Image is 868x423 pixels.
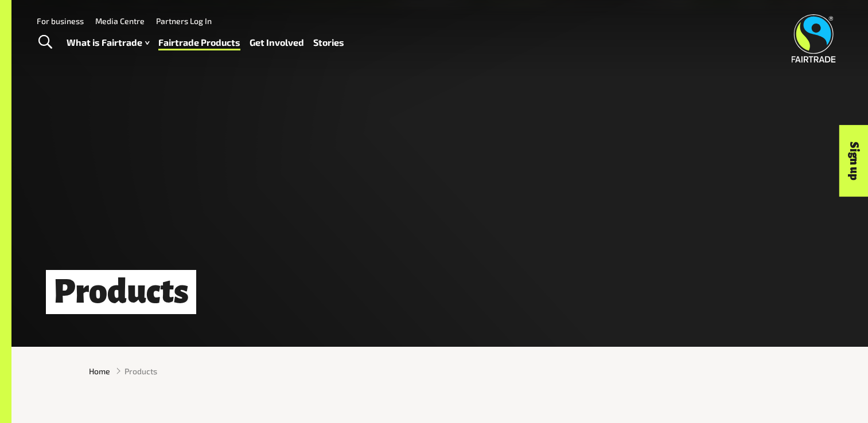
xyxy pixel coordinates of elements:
[124,365,157,377] span: Products
[46,270,196,314] h1: Products
[95,16,145,26] a: Media Centre
[792,14,836,62] img: Fairtrade Australia New Zealand logo
[89,365,110,377] a: Home
[31,28,59,57] a: Toggle Search
[67,34,149,51] a: What is Fairtrade
[313,34,344,51] a: Stories
[156,16,212,26] a: Partners Log In
[37,16,84,26] a: For business
[250,34,304,51] a: Get Involved
[158,34,240,51] a: Fairtrade Products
